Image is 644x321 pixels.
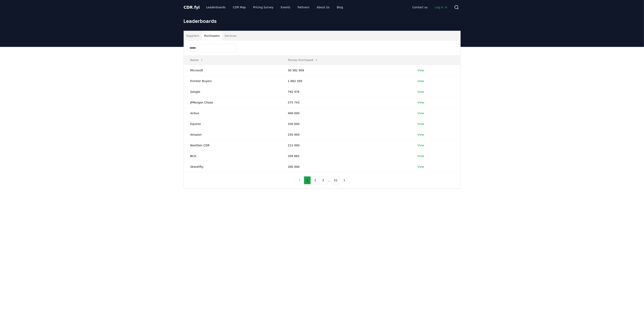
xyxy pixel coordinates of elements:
[184,5,200,10] span: CDR fyi
[203,4,229,11] a: Leaderboards
[281,97,411,108] td: 575 743
[313,4,333,11] a: About Us
[184,129,281,140] td: Amazon
[184,65,281,76] td: Microsoft
[184,97,281,108] td: JPMorgan Chase
[341,176,348,184] button: next page
[203,4,346,11] nav: Main
[184,86,281,97] td: Google
[184,140,281,151] td: NextGen CDR
[294,4,313,11] a: Partners
[417,90,424,94] a: View
[417,122,424,126] a: View
[417,165,424,169] a: View
[193,5,194,10] span: .
[184,4,200,10] a: CDR.fyi
[435,5,447,9] span: Log in
[281,140,411,151] td: 212 000
[409,4,451,11] nav: Main
[184,161,281,172] td: SkiesFifty
[184,108,281,118] td: Airbus
[222,31,239,41] button: Services
[285,56,321,64] button: Tonnes Purchased
[331,176,340,184] button: 51
[281,86,411,97] td: 792 476
[230,4,249,11] a: CDR Map
[417,79,424,83] a: View
[334,4,346,11] a: Blog
[417,133,424,137] a: View
[184,31,202,41] button: Suppliers
[281,65,411,76] td: 30 582 909
[281,129,411,140] td: 250 000
[417,111,424,115] a: View
[312,176,319,184] button: 2
[417,143,424,147] a: View
[304,176,311,184] button: 1
[281,151,411,161] td: 209 882
[409,4,431,11] a: Contact us
[250,4,277,11] a: Pricing Survey
[417,154,424,158] a: View
[202,31,222,41] button: Purchasers
[184,118,281,129] td: Equinor
[187,56,207,64] button: Name
[184,151,281,161] td: BCG
[327,178,330,183] li: ...
[281,161,411,172] td: 200 000
[319,176,327,184] button: 3
[278,4,294,11] a: Events
[184,18,461,24] h1: Leaderboards
[281,108,411,118] td: 400 000
[281,118,411,129] td: 330 000
[184,76,281,86] td: Frontier Buyers
[281,76,411,86] td: 1 662 359
[417,100,424,105] a: View
[432,4,451,11] a: Log in
[417,68,424,72] a: View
